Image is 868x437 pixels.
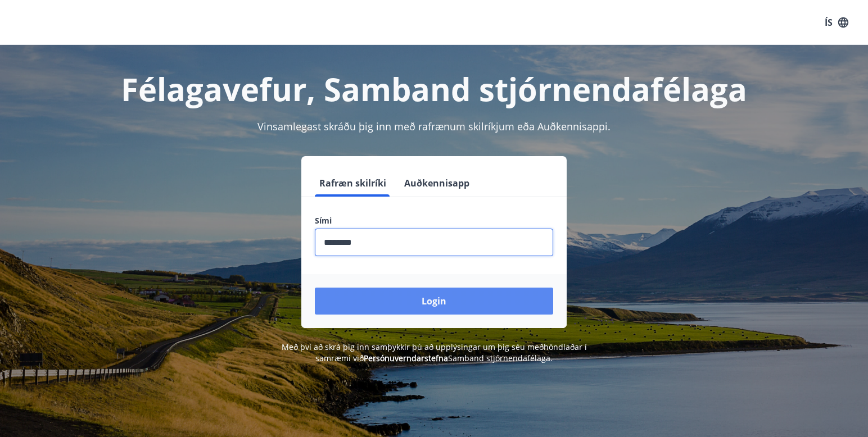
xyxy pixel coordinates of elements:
span: Vinsamlegast skráðu þig inn með rafrænum skilríkjum eða Auðkennisappi. [257,120,611,133]
span: Með því að skrá þig inn samþykkir þú að upplýsingar um þig séu meðhöndlaðar í samræmi við Samband... [282,342,587,363]
button: Login [315,288,553,315]
a: Persónuverndarstefna [364,353,448,363]
h1: Félagavefur, Samband stjórnendafélaga [43,67,825,110]
button: Rafræn skilríki [315,170,391,197]
label: Sími [315,215,553,226]
button: ÍS [819,12,855,33]
button: Auðkennisapp [400,170,474,197]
